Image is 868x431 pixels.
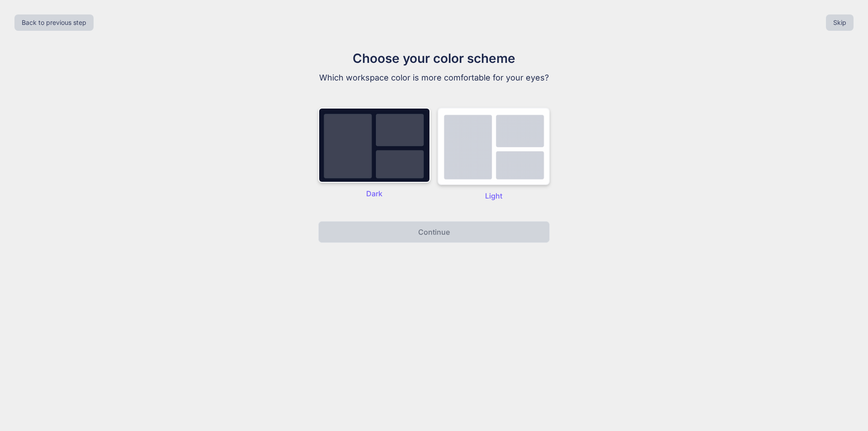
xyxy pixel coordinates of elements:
[282,49,586,68] h1: Choose your color scheme
[318,221,550,243] button: Continue
[438,108,550,185] img: dark
[826,14,854,31] button: Skip
[438,190,550,201] p: Light
[418,227,450,237] p: Continue
[282,71,586,84] p: Which workspace color is more comfortable for your eyes?
[14,14,94,31] button: Back to previous step
[318,188,430,199] p: Dark
[318,108,430,183] img: dark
